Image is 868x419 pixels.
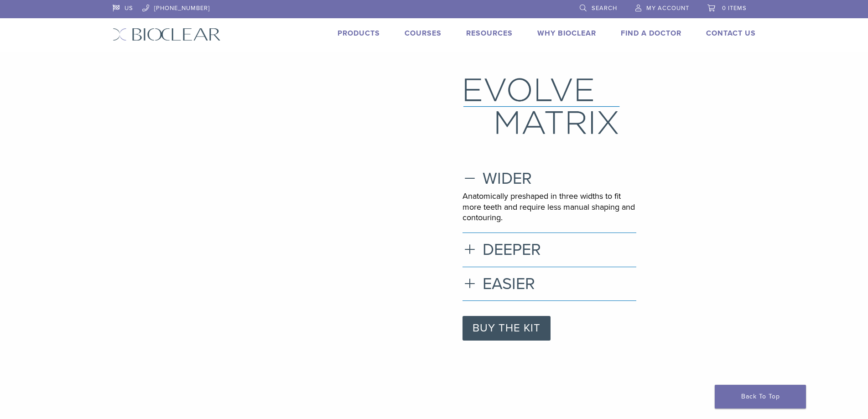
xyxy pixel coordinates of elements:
h3: EASIER [463,274,636,294]
a: Products [338,29,380,38]
span: 0 items [722,5,747,12]
span: My Account [646,5,689,12]
a: Find A Doctor [621,29,681,38]
a: Courses [405,29,442,38]
span: Search [592,5,617,12]
a: Back To Top [715,385,806,409]
img: Bioclear [113,28,221,41]
a: Contact Us [706,29,756,38]
a: BUY THE KIT [463,316,551,341]
h3: DEEPER [463,240,636,259]
a: Resources [466,29,513,38]
a: Why Bioclear [537,29,596,38]
h3: WIDER [463,169,636,188]
p: Anatomically preshaped in three widths to fit more teeth and require less manual shaping and cont... [463,191,636,223]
